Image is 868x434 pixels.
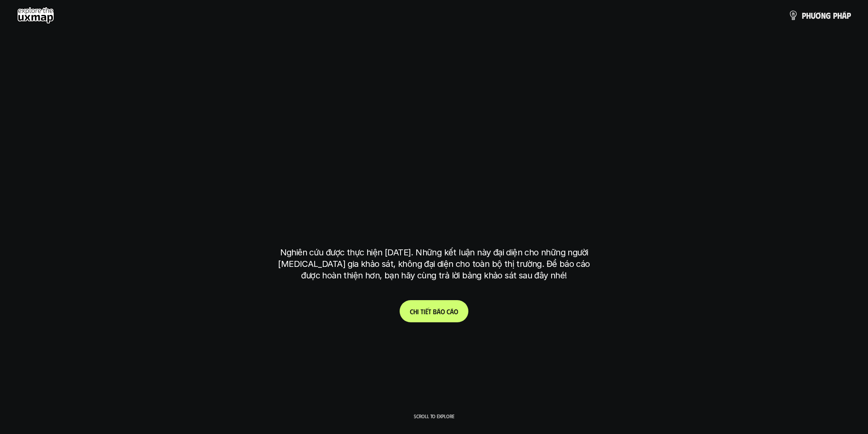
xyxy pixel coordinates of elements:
[833,11,837,20] span: p
[424,307,425,315] span: i
[811,11,815,20] span: ư
[454,307,458,315] span: o
[847,11,851,20] span: p
[414,413,454,419] p: Scroll to explore
[802,11,806,20] span: p
[821,11,826,20] span: n
[826,11,831,20] span: g
[788,7,851,24] a: phươngpháp
[278,135,590,171] h1: phạm vi công việc của
[815,11,821,20] span: ơ
[433,307,437,315] span: b
[425,307,428,315] span: ế
[437,307,441,315] span: á
[428,307,431,315] span: t
[405,114,470,124] h6: Kết quả nghiên cứu
[837,11,842,20] span: h
[417,307,419,315] span: i
[441,307,445,315] span: o
[282,202,586,238] h1: tại [GEOGRAPHIC_DATA]
[421,307,424,315] span: t
[400,300,468,322] a: Chitiếtbáocáo
[806,11,811,20] span: h
[410,307,413,315] span: C
[450,307,454,315] span: á
[274,247,594,281] p: Nghiên cứu được thực hiện [DATE]. Những kết luận này đại diện cho những người [MEDICAL_DATA] gia ...
[447,307,450,315] span: c
[842,11,847,20] span: á
[413,307,417,315] span: h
